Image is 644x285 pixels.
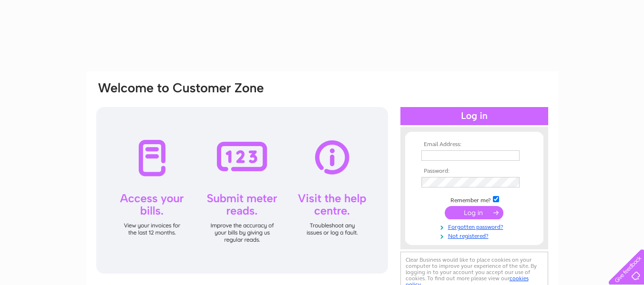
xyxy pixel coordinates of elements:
[421,231,530,240] a: Not registered?
[419,141,530,148] th: Email Address:
[419,195,530,204] td: Remember me?
[419,168,530,175] th: Password:
[421,222,530,231] a: Forgotten password?
[445,206,503,219] input: Submit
